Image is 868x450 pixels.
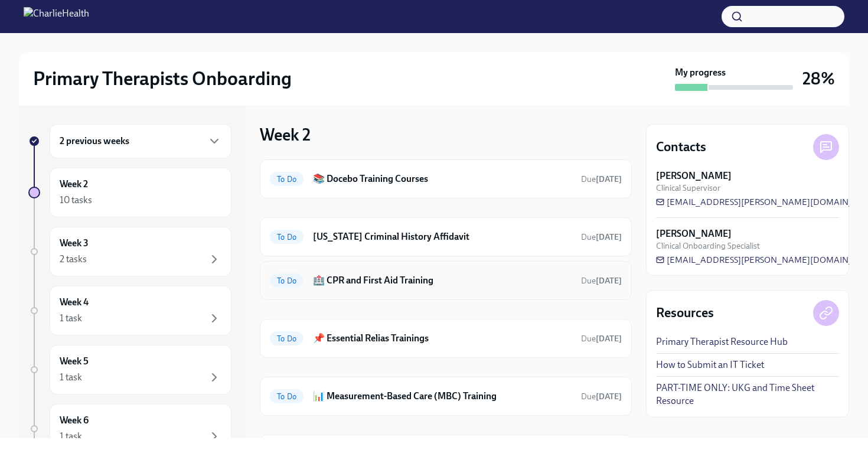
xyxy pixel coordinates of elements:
strong: [DATE] [596,276,622,286]
a: To Do📊 Measurement-Based Care (MBC) TrainingDue[DATE] [270,387,622,406]
strong: [PERSON_NAME] [656,227,732,240]
strong: [DATE] [596,174,622,184]
span: To Do [270,334,304,343]
h6: [US_STATE] Criminal History Affidavit [313,230,572,243]
span: August 26th, 2025 10:00 [581,174,622,185]
strong: [DATE] [596,392,622,402]
a: PART-TIME ONLY: UKG and Time Sheet Resource [656,381,839,407]
a: To Do[US_STATE] Criminal History AffidavitDue[DATE] [270,227,622,246]
h3: Week 2 [260,124,311,145]
div: 1 task [60,312,82,325]
span: Clinical Supervisor [656,182,720,194]
h4: Resources [656,304,714,322]
span: Due [581,276,622,286]
h6: 📊 Measurement-Based Care (MBC) Training [313,390,572,403]
div: 2 tasks [60,253,87,266]
h6: Week 3 [60,237,89,250]
a: How to Submit an IT Ticket [656,358,764,371]
span: August 20th, 2025 10:00 [581,391,622,402]
span: Due [581,232,622,242]
span: Clinical Onboarding Specialist [656,240,760,252]
span: August 25th, 2025 10:00 [581,333,622,344]
h6: Week 5 [60,355,89,368]
span: August 23rd, 2025 10:00 [581,275,622,286]
strong: [DATE] [596,232,622,242]
div: 10 tasks [60,194,92,207]
span: Due [581,392,622,402]
span: August 24th, 2025 10:00 [581,231,622,243]
strong: My progress [675,66,726,79]
h6: Week 6 [60,414,89,427]
a: Week 210 tasks [28,168,231,217]
span: To Do [270,276,304,285]
a: Week 51 task [28,345,231,394]
h6: 🏥 CPR and First Aid Training [313,274,572,287]
h2: Primary Therapists Onboarding [33,67,292,90]
h6: Week 4 [60,296,89,309]
div: 1 task [60,430,82,443]
strong: [PERSON_NAME] [656,169,732,182]
div: 2 previous weeks [50,124,231,158]
span: Due [581,174,622,184]
h6: Week 2 [60,178,88,191]
a: Week 32 tasks [28,227,231,276]
a: To Do📌 Essential Relias TrainingsDue[DATE] [270,329,622,348]
a: To Do🏥 CPR and First Aid TrainingDue[DATE] [270,271,622,290]
h6: 📚 Docebo Training Courses [313,172,572,185]
span: Due [581,334,622,344]
a: Primary Therapist Resource Hub [656,335,788,348]
span: To Do [270,175,304,184]
h6: 📌 Essential Relias Trainings [313,332,572,345]
span: To Do [270,392,304,401]
h3: 28% [802,68,835,89]
h4: Contacts [656,138,706,156]
div: 1 task [60,371,82,384]
strong: [DATE] [596,334,622,344]
a: Week 41 task [28,286,231,335]
span: To Do [270,233,304,242]
img: CharlieHealth [24,7,89,26]
a: To Do📚 Docebo Training CoursesDue[DATE] [270,169,622,188]
h6: 2 previous weeks [60,135,129,148]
